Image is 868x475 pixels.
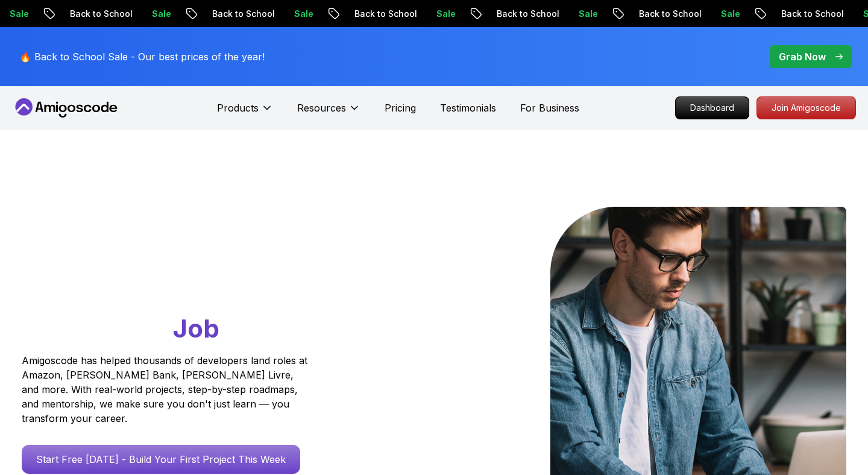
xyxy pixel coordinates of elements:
a: For Business [520,101,579,115]
p: Sale [710,8,749,20]
p: Products [217,101,259,115]
h1: Go From Learning to Hired: Master Java, Spring Boot & Cloud Skills That Get You the [22,207,354,346]
p: Dashboard [676,97,749,119]
p: 🔥 Back to School Sale - Our best prices of the year! [19,49,265,64]
a: Pricing [385,101,416,115]
span: Job [173,313,219,344]
a: Testimonials [440,101,496,115]
p: Sale [426,8,464,20]
p: Back to School [344,8,426,20]
p: Resources [297,101,346,115]
a: Start Free [DATE] - Build Your First Project This Week [22,445,300,474]
p: Back to School [770,8,852,20]
button: Products [217,101,273,125]
p: Back to School [628,8,710,20]
p: Grab Now [779,49,826,64]
p: Amigoscode has helped thousands of developers land roles at Amazon, [PERSON_NAME] Bank, [PERSON_N... [22,353,311,426]
p: Back to School [59,8,141,20]
button: Resources [297,101,360,125]
p: Back to School [201,8,283,20]
a: Dashboard [675,96,749,119]
p: Sale [141,8,180,20]
p: Join Amigoscode [757,97,855,119]
p: Sale [568,8,606,20]
a: Join Amigoscode [756,96,856,119]
p: Sale [283,8,322,20]
p: Back to School [486,8,568,20]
